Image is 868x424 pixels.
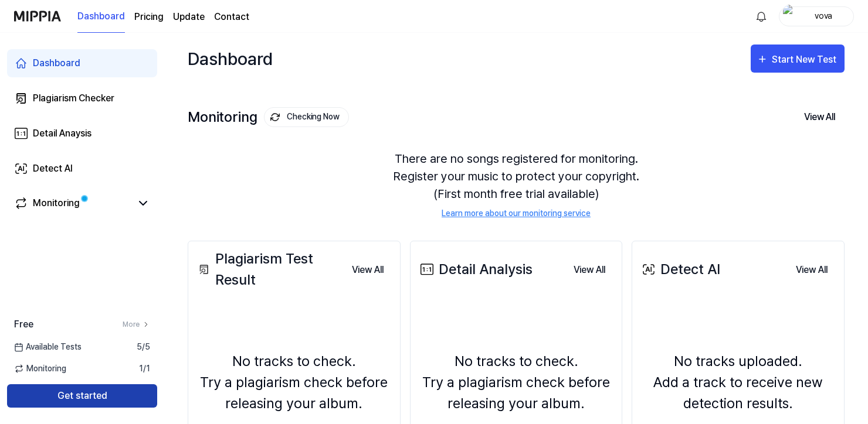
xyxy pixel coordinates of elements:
[14,363,66,375] span: Monitoring
[14,317,33,331] span: Free
[772,52,839,67] div: Start New Test
[33,56,80,70] div: Dashboard
[214,10,249,24] a: Contact
[786,258,837,282] a: View All
[173,10,205,24] a: Update
[195,248,343,290] div: Plagiarism Test Result
[7,384,157,408] button: Get started
[639,259,720,280] div: Detect AI
[14,196,131,210] a: Monitoring
[564,258,615,282] a: View All
[418,351,615,414] div: No tracks to check. Try a plagiarism check before releasing your album.
[33,126,91,141] div: Detail Anaysis
[264,107,349,127] button: Checking Now
[751,45,845,73] button: Start New Test
[134,10,164,24] a: Pricing
[188,136,845,234] div: There are no songs registered for monitoring. Register your music to protect your copyright. (Fir...
[137,341,150,353] span: 5 / 5
[343,258,393,282] a: View All
[564,258,615,282] button: View All
[7,49,157,77] a: Dashboard
[123,319,150,330] a: More
[639,351,837,414] div: No tracks uploaded. Add a track to receive new detection results.
[270,112,280,122] img: monitoring Icon
[783,5,797,28] img: profile
[343,258,393,282] button: View All
[139,363,150,375] span: 1 / 1
[786,258,837,282] button: View All
[188,107,349,127] div: Monitoring
[188,45,273,73] div: Dashboard
[442,207,591,220] a: Learn more about our monitoring service
[77,1,125,33] a: Dashboard
[7,155,157,183] a: Detect AI
[33,162,73,176] div: Detect AI
[754,9,768,23] img: 알림
[418,259,533,280] div: Detail Analysis
[779,6,854,26] button: profilevova
[195,351,393,414] div: No tracks to check. Try a plagiarism check before releasing your album.
[7,84,157,112] a: Plagiarism Checker
[7,119,157,148] a: Detail Anaysis
[33,196,80,210] div: Monitoring
[33,91,114,105] div: Plagiarism Checker
[795,105,845,129] button: View All
[801,9,846,22] div: vova
[14,341,82,353] span: Available Tests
